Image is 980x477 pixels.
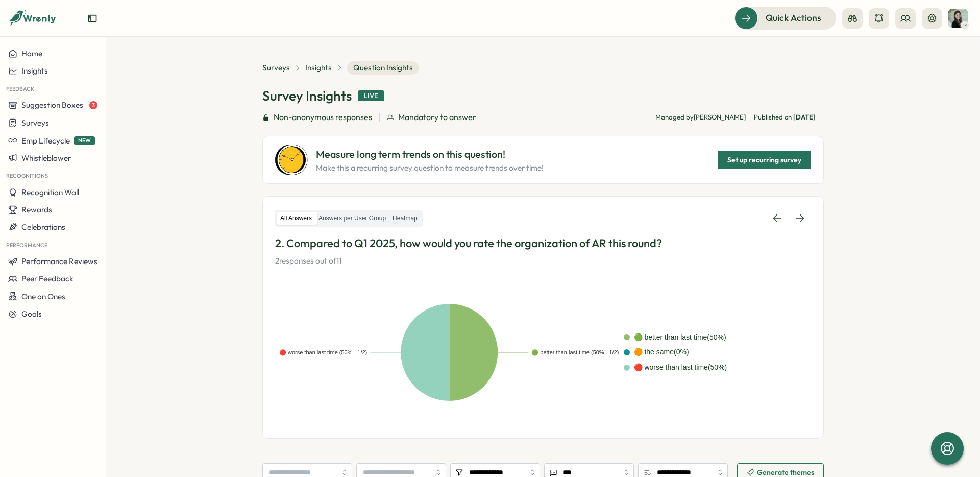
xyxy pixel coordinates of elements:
span: Performance Reviews [21,256,97,266]
p: Make this a recurring survey question to measure trends over time! [316,162,544,174]
p: 2 responses out of 11 [275,255,811,267]
label: Answers per User Group [315,212,389,225]
a: Surveys [262,62,290,74]
span: Goals [21,309,42,319]
span: One on Ones [21,292,65,301]
span: NEW [74,136,95,145]
span: Mandatory to answer [398,111,476,124]
text: 🔴 worse than last time (50% - 1/2) [279,349,367,356]
span: Whistleblower [21,153,71,163]
span: Surveys [21,118,49,128]
span: Published on [754,113,816,122]
span: Home [21,49,42,58]
div: 🟢 better than last time ( 50 %) [634,332,726,343]
a: Insights [305,62,332,74]
span: Non-anonymous responses [274,111,372,124]
p: Measure long term trends on this question! [316,147,544,162]
span: Rewards [21,205,52,214]
img: Adela Stepanovska [948,9,968,28]
label: All Answers [277,212,315,225]
span: Recognition Wall [21,187,79,197]
p: Managed by [655,113,746,122]
span: Peer Feedback [21,274,73,283]
h1: Survey Insights [262,87,352,105]
span: Generate themes [757,469,814,476]
span: 3 [89,101,97,109]
span: [PERSON_NAME] [694,113,746,121]
span: [DATE] [793,113,816,121]
button: Set up recurring survey [718,151,811,169]
span: Emp Lifecycle [21,136,70,146]
label: Heatmap [389,212,421,225]
button: Quick Actions [734,7,836,29]
span: Set up recurring survey [727,151,801,169]
div: Live [358,90,384,102]
text: 🟢 better than last time (50% - 1/2) [531,349,619,356]
span: Question Insights [347,61,419,75]
div: 🔴 worse than last time ( 50 %) [634,362,727,373]
span: Quick Actions [766,11,821,25]
span: Insights [21,66,48,76]
p: 2. Compared to Q1 2025, how would you rate the organization of AR this round? [275,235,811,251]
span: Celebrations [21,222,65,232]
span: Suggestion Boxes [21,100,83,110]
div: 🟠 the same ( 0 %) [634,347,689,358]
button: Expand sidebar [87,13,97,23]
